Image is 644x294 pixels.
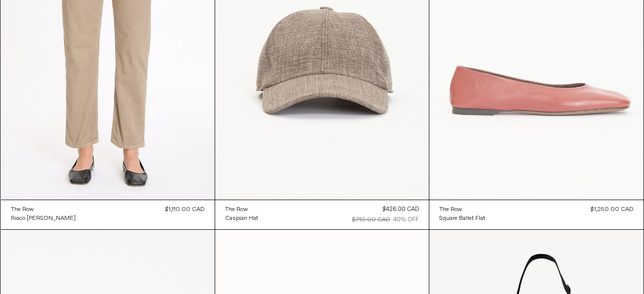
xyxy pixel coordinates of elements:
[439,214,485,223] div: Square Ballet Flat
[11,214,76,223] a: Riaco [PERSON_NAME]
[591,205,634,214] div: $1,250.00 CAD
[382,205,419,214] div: $426.00 CAD
[225,206,248,214] div: The Row
[11,214,76,223] div: Riaco [PERSON_NAME]
[225,214,258,223] div: Caspian Hat
[225,214,258,223] a: Caspian Hat
[165,205,205,214] div: $1,110.00 CAD
[225,205,258,214] a: The Row
[11,205,76,214] a: The Row
[439,206,462,214] div: The Row
[352,215,390,224] div: $710.00 CAD
[11,206,34,214] div: The Row
[393,215,419,224] div: 40% OFF
[439,214,485,223] a: Square Ballet Flat
[439,205,485,214] a: The Row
